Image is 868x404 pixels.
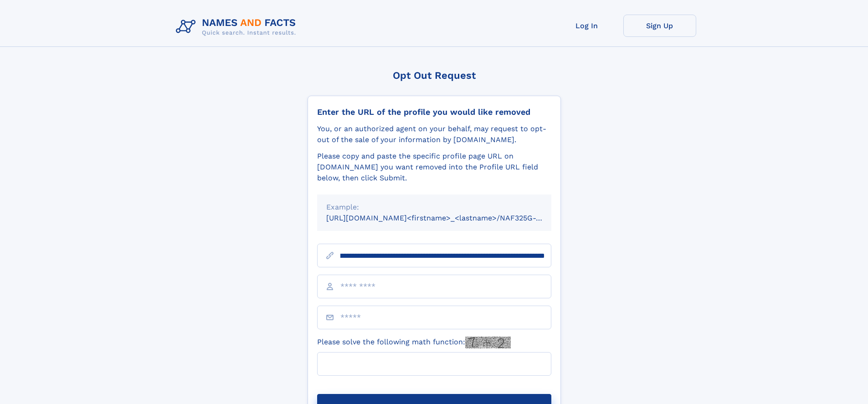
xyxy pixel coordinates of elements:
[308,70,561,81] div: Opt Out Request
[172,15,303,39] img: Logo Names and Facts
[326,202,542,213] div: Example:
[317,123,551,145] div: You, or an authorized agent on your behalf, may request to opt-out of the sale of your informatio...
[550,15,623,37] a: Log In
[317,337,511,348] label: Please solve the following math function:
[623,15,696,37] a: Sign Up
[317,107,551,117] div: Enter the URL of the profile you would like removed
[317,151,551,184] div: Please copy and paste the specific profile page URL on [DOMAIN_NAME] you want removed into the Pr...
[326,214,569,222] small: [URL][DOMAIN_NAME]<firstname>_<lastname>/NAF325G-xxxxxxxx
